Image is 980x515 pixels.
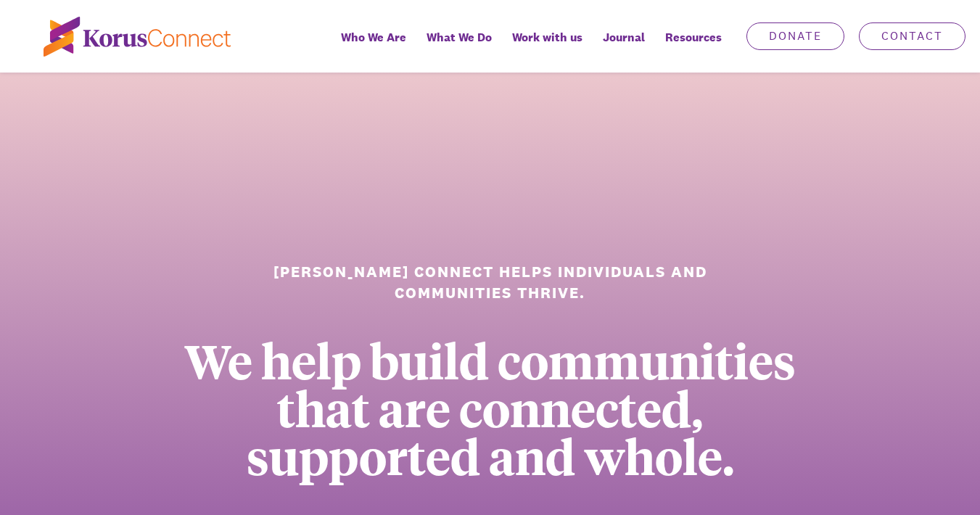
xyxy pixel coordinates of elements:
[341,27,406,48] span: Who We Are
[158,337,823,480] div: We help build communities that are connected, supported and whole.
[331,20,416,73] a: Who We Are
[427,27,492,48] span: What We Do
[44,17,231,57] img: korus-connect%2Fc5177985-88d5-491d-9cd7-4a1febad1357_logo.svg
[502,20,593,73] a: Work with us
[859,22,965,50] a: Contact
[746,22,844,50] a: Donate
[593,20,655,73] a: Journal
[512,27,582,48] span: Work with us
[603,27,645,48] span: Journal
[416,20,502,73] a: What We Do
[655,20,732,73] div: Resources
[272,261,708,304] h1: [PERSON_NAME] Connect helps individuals and communities thrive.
